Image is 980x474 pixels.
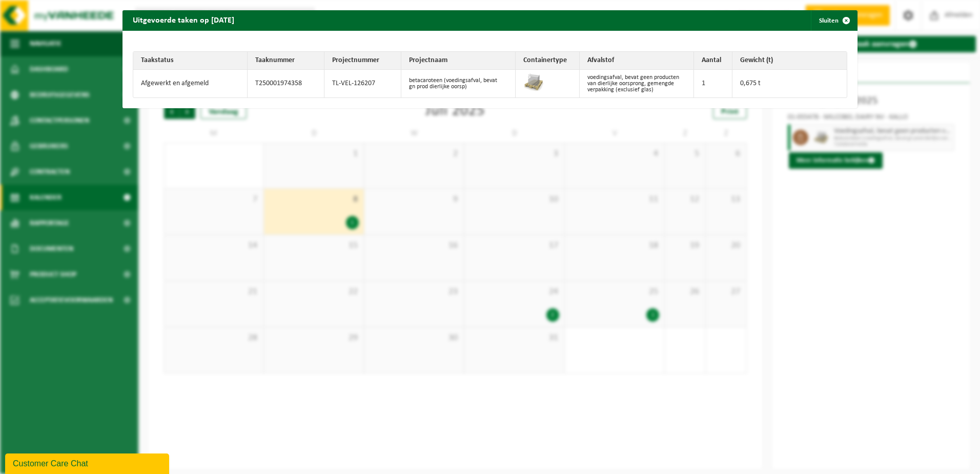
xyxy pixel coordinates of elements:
[324,52,401,70] th: Projectnummer
[694,52,732,70] th: Aantal
[523,72,544,93] img: LP-PA-00000-WDN-11
[5,451,171,474] iframe: chat widget
[580,52,694,70] th: Afvalstof
[811,10,856,31] button: Sluiten
[133,70,248,97] td: Afgewerkt en afgemeld
[580,70,694,97] td: voedingsafval, bevat geen producten van dierlijke oorsprong, gemengde verpakking (exclusief glas)
[732,52,847,70] th: Gewicht (t)
[248,70,324,97] td: T250001974358
[401,70,516,97] td: betacaroteen (voedingsafval, bevat gn prod dierlijke oorsp)
[401,52,516,70] th: Projectnaam
[122,10,244,30] h2: Uitgevoerde taken op [DATE]
[694,70,732,97] td: 1
[324,70,401,97] td: TL-VEL-126207
[732,70,847,97] td: 0,675 t
[516,52,580,70] th: Containertype
[133,52,248,70] th: Taakstatus
[248,52,324,70] th: Taaknummer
